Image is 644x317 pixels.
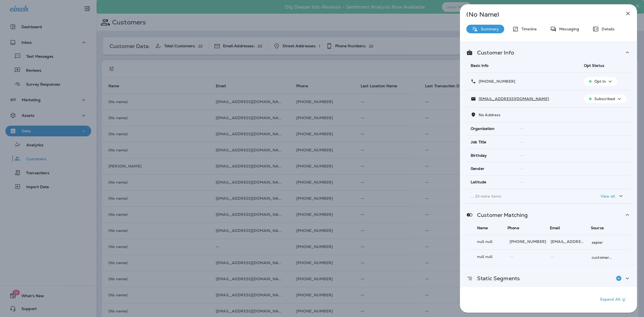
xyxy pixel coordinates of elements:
[466,12,613,17] p: (No Name)
[510,254,513,259] span: --
[471,140,486,144] span: Job Title
[471,63,488,68] span: Basic Info
[478,27,499,31] p: Summary
[592,240,603,245] p: zapier
[601,194,615,198] p: View all
[471,180,486,184] span: Latitude
[477,239,512,244] p: null null
[471,166,484,171] span: Gender
[477,225,488,230] span: Name
[510,239,550,244] p: [PHONE_NUMBER]
[613,273,624,284] button: Add to Static Segment
[584,63,604,68] span: Opt Status
[592,255,613,260] p: customer_coupon
[476,97,549,101] p: [EMAIL_ADDRESS][DOMAIN_NAME]
[520,140,524,144] span: --
[507,225,519,230] span: Phone
[520,153,524,158] span: --
[519,27,537,31] p: Timeline
[551,254,554,259] span: --
[476,113,500,117] p: No Address
[471,194,575,198] p: ... 23 more items
[471,126,495,131] span: Organization
[594,97,615,101] p: Subscribed
[584,77,617,86] button: Opt In
[557,27,579,31] p: Messaging
[520,180,524,185] span: --
[473,213,528,217] p: Customer Matching
[476,79,515,83] p: [PHONE_NUMBER]
[584,94,626,103] button: Subscribed
[520,126,524,131] span: --
[520,166,524,171] span: --
[594,79,606,83] p: Opt In
[599,27,614,31] p: Details
[600,297,627,303] p: Expand All
[551,239,586,244] p: nate33clark@gmail.com
[477,254,512,259] p: null null
[598,295,629,305] button: Expand All
[591,225,604,230] span: Source
[598,191,626,201] button: View all
[550,225,560,230] span: Email
[473,276,520,280] p: Static Segments
[471,153,487,158] span: Birthday
[473,50,514,55] p: Customer Info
